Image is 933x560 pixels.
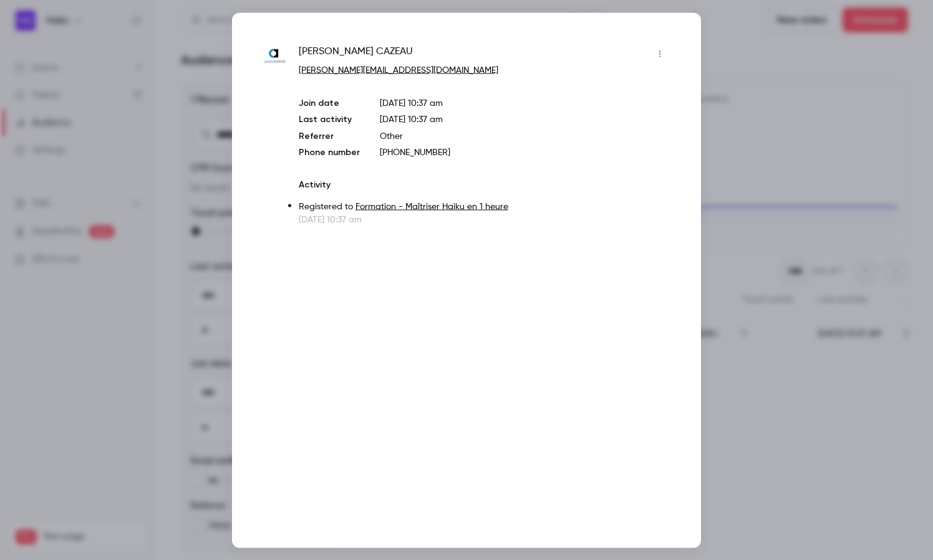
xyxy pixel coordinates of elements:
p: Activity [299,178,670,191]
a: Formation - Maîtriser Haiku en 1 heure [355,202,508,211]
span: [DATE] 10:37 am [380,115,443,123]
img: ncazeau.com [263,45,286,68]
p: [DATE] 10:37 am [380,97,670,109]
p: Other [380,130,670,142]
p: Last activity [299,113,360,126]
p: [PHONE_NUMBER] [380,146,670,158]
p: Join date [299,97,360,109]
a: [PERSON_NAME][EMAIL_ADDRESS][DOMAIN_NAME] [299,65,498,74]
p: Referrer [299,130,360,142]
p: [DATE] 10:37 am [299,213,670,225]
p: Phone number [299,146,360,158]
span: [PERSON_NAME] CAZEAU [299,44,413,64]
p: Registered to [299,200,670,213]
